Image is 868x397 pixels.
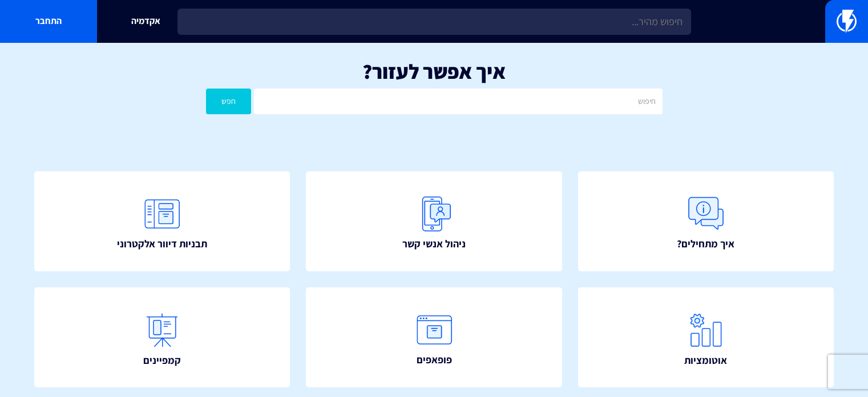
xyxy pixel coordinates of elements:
a: קמפיינים [34,287,290,387]
span: ניהול אנשי קשר [402,236,466,251]
span: פופאפים [417,352,452,367]
a: פופאפים [306,287,562,387]
span: איך מתחילים? [677,236,734,251]
span: תבניות דיוור אלקטרוני [117,236,207,251]
a: ניהול אנשי קשר [306,171,562,271]
input: חיפוש מהיר... [177,9,691,35]
a: איך מתחילים? [578,171,834,271]
a: תבניות דיוור אלקטרוני [34,171,290,271]
button: חפש [206,89,252,114]
span: אוטומציות [684,353,727,368]
input: חיפוש [254,89,662,114]
a: אוטומציות [578,287,834,387]
span: קמפיינים [143,353,181,368]
h1: איך אפשר לעזור? [17,60,851,83]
